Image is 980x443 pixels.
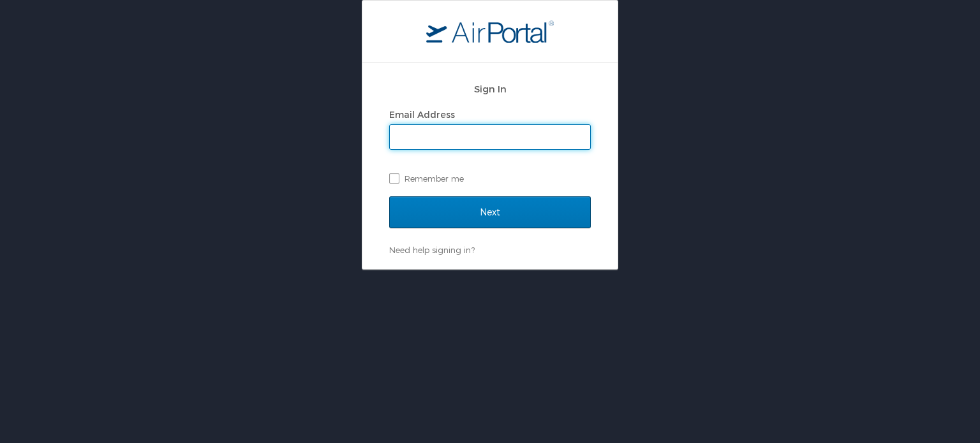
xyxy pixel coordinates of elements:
[389,109,455,120] label: Email Address
[389,245,475,255] a: Need help signing in?
[426,20,554,43] img: logo
[389,169,591,188] label: Remember me
[389,82,591,96] h2: Sign In
[389,196,591,228] input: Next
